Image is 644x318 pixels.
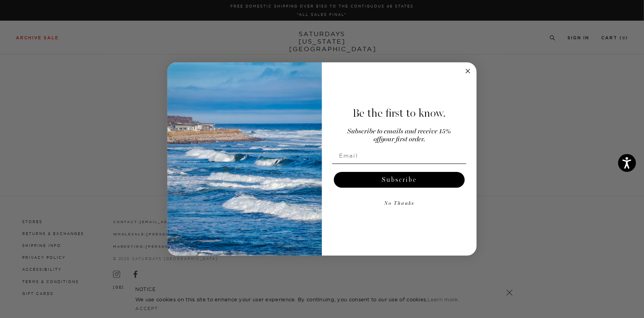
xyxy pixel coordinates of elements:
[348,128,451,135] span: Subscribe to emails and receive 15%
[353,106,446,120] span: Be the first to know.
[332,164,466,164] img: underline
[167,62,322,256] img: 125c788d-000d-4f3e-b05a-1b92b2a23ec9.jpeg
[332,148,466,164] input: Email
[332,196,466,212] button: No Thanks
[463,66,473,76] button: Close dialog
[334,172,465,188] button: Subscribe
[381,136,425,143] span: your first order.
[374,136,381,143] span: off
